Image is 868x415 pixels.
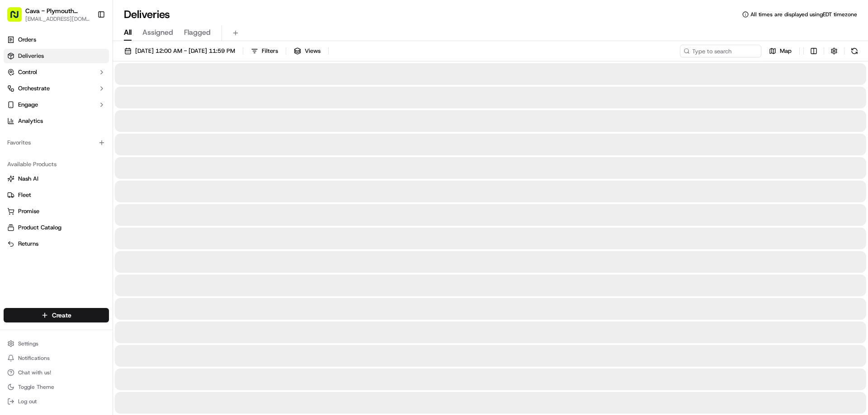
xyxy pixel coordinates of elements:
[18,191,31,199] span: Fleet
[262,47,278,55] span: Filters
[18,207,39,215] span: Promise
[18,68,37,76] span: Control
[18,383,54,391] span: Toggle Theme
[750,11,857,18] span: All times are displayed using EDT timezone
[4,4,94,25] button: Cava - Plymouth Meeting[EMAIL_ADDRESS][DOMAIN_NAME]
[18,340,38,347] span: Settings
[7,191,105,199] a: Fleet
[4,308,109,322] button: Create
[7,224,105,232] a: Product Catalog
[7,240,105,248] a: Returns
[4,237,109,251] button: Returns
[124,27,132,38] span: All
[4,381,109,393] button: Toggle Theme
[135,47,235,55] span: [DATE] 12:00 AM - [DATE] 11:59 PM
[780,47,792,55] span: Map
[7,175,105,183] a: Nash AI
[4,220,109,235] button: Product Catalog
[4,366,109,379] button: Chat with us!
[4,98,109,112] button: Engage
[765,45,796,57] button: Map
[848,45,861,57] button: Refresh
[18,398,37,405] span: Log out
[247,45,282,57] button: Filters
[4,337,109,350] button: Settings
[18,101,38,109] span: Engage
[18,117,43,125] span: Analytics
[52,311,71,320] span: Create
[4,81,109,96] button: Orchestrate
[305,47,321,55] span: Views
[25,15,90,23] button: [EMAIL_ADDRESS][DOMAIN_NAME]
[18,52,44,60] span: Deliveries
[18,240,38,248] span: Returns
[18,84,50,93] span: Orchestrate
[4,33,109,47] a: Orders
[18,354,50,362] span: Notifications
[4,188,109,202] button: Fleet
[290,45,325,57] button: Views
[4,204,109,219] button: Promise
[184,27,211,38] span: Flagged
[4,172,109,186] button: Nash AI
[680,45,761,57] input: Type to search
[4,395,109,408] button: Log out
[4,352,109,364] button: Notifications
[25,6,90,15] button: Cava - Plymouth Meeting
[18,369,51,376] span: Chat with us!
[142,27,173,38] span: Assigned
[4,65,109,79] button: Control
[4,157,109,172] div: Available Products
[124,7,170,22] h1: Deliveries
[18,175,38,183] span: Nash AI
[4,49,109,63] a: Deliveries
[120,45,239,57] button: [DATE] 12:00 AM - [DATE] 11:59 PM
[18,36,36,44] span: Orders
[7,207,105,215] a: Promise
[4,135,109,150] div: Favorites
[4,114,109,128] a: Analytics
[18,224,61,232] span: Product Catalog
